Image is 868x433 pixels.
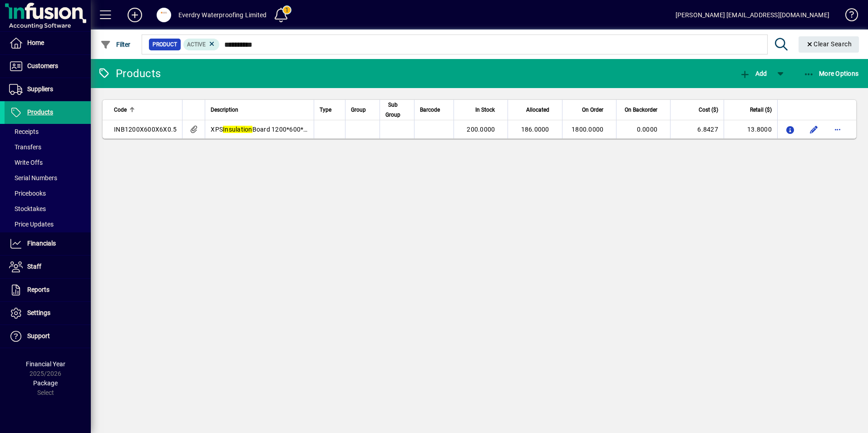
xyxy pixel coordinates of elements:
[223,126,252,133] em: Insulation
[807,122,821,137] button: Edit
[699,105,718,115] span: Cost ($)
[676,8,829,22] div: [PERSON_NAME] [EMAIL_ADDRESS][DOMAIN_NAME]
[98,36,133,53] button: Filter
[5,170,91,186] a: Serial Numbers
[568,105,612,115] div: On Order
[806,40,852,48] span: Clear Search
[670,120,724,138] td: 6.8427
[9,174,57,182] span: Serial Numbers
[801,65,861,82] button: More Options
[5,201,91,216] a: Stocktakes
[27,39,44,46] span: Home
[572,126,603,133] span: 1800.0000
[5,139,91,155] a: Transfers
[750,105,772,115] span: Retail ($)
[459,105,503,115] div: In Stock
[521,126,549,133] span: 186.0000
[27,85,53,93] span: Suppliers
[9,221,54,228] span: Price Updates
[33,379,58,387] span: Package
[799,36,859,53] button: Clear
[5,186,91,201] a: Pricebooks
[27,309,50,316] span: Settings
[385,100,409,120] div: Sub Group
[5,124,91,139] a: Receipts
[153,40,177,49] span: Product
[625,105,657,115] span: On Backorder
[183,39,220,50] mat-chip: Activation Status: Active
[5,155,91,170] a: Write Offs
[475,105,495,115] span: In Stock
[5,279,91,301] a: Reports
[737,65,769,82] button: Add
[467,126,495,133] span: 200.0000
[211,105,308,115] div: Description
[211,126,366,133] span: XPS Board 1200*600*6mm; cotaing thickne
[5,78,91,101] a: Suppliers
[830,122,845,137] button: More options
[320,105,340,115] div: Type
[582,105,603,115] span: On Order
[320,105,331,115] span: Type
[420,105,448,115] div: Barcode
[5,216,91,232] a: Price Updates
[385,100,400,120] span: Sub Group
[27,286,49,293] span: Reports
[637,126,658,133] span: 0.0000
[120,7,149,23] button: Add
[526,105,549,115] span: Allocated
[27,263,41,270] span: Staff
[622,105,666,115] div: On Backorder
[98,66,161,81] div: Products
[804,70,859,77] span: More Options
[513,105,557,115] div: Allocated
[27,108,53,116] span: Products
[9,128,39,135] span: Receipts
[114,105,127,115] span: Code
[27,332,50,340] span: Support
[114,105,177,115] div: Code
[27,240,56,247] span: Financials
[149,7,178,23] button: Profile
[178,8,266,22] div: Everdry Waterproofing Limited
[9,159,43,166] span: Write Offs
[9,205,46,212] span: Stocktakes
[351,105,374,115] div: Group
[114,126,177,133] span: INB1200X600X6X0.5
[9,143,41,151] span: Transfers
[5,325,91,348] a: Support
[5,55,91,78] a: Customers
[100,41,131,48] span: Filter
[9,190,46,197] span: Pricebooks
[351,105,366,115] span: Group
[724,120,777,138] td: 13.8000
[27,62,58,69] span: Customers
[211,105,238,115] span: Description
[420,105,440,115] span: Barcode
[5,302,91,325] a: Settings
[838,2,857,31] a: Knowledge Base
[5,232,91,255] a: Financials
[187,41,206,48] span: Active
[5,256,91,278] a: Staff
[5,32,91,54] a: Home
[26,360,65,368] span: Financial Year
[740,70,767,77] span: Add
